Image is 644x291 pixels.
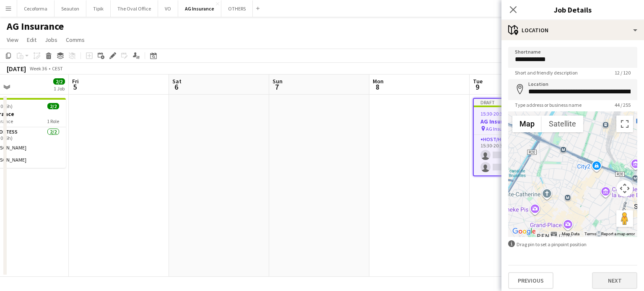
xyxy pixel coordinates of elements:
span: Tue [473,77,483,85]
a: Edit [23,34,40,45]
button: Toggle fullscreen view [616,116,633,132]
span: Sat [172,77,182,85]
div: 1 Job [54,85,65,92]
span: 5 [71,82,79,92]
a: Open this area in Google Maps (opens a new window) [510,226,538,237]
h3: AG Insurance [474,118,566,125]
button: Seauton [55,0,86,17]
span: 9 [472,82,483,92]
span: Comms [66,36,85,44]
button: Keyboard shortcuts [551,231,557,237]
a: View [3,34,22,45]
button: Map Data [562,231,579,237]
span: 2/2 [47,103,59,109]
span: AG Insurance [486,126,515,132]
app-job-card: Draft15:30-20:30 (5h)0/2AG Insurance AG Insurance1 RoleHost/Hostess0/215:30-20:30 (5h) [473,98,567,176]
div: Drag pin to set a pinpoint position [508,240,637,248]
button: The Oval Office [111,0,158,17]
a: Report a map error [601,232,635,236]
div: Draft [474,99,566,106]
img: Google [510,226,538,237]
button: Next [592,272,637,289]
button: Cecoforma [17,0,55,17]
span: Sun [273,77,283,85]
a: Terms (opens in new tab) [584,232,596,236]
button: Previous [508,272,553,289]
span: 6 [171,82,182,92]
span: Type address or business name [508,102,588,108]
a: Comms [62,34,88,45]
h1: AG Insurance [7,20,64,33]
button: Map camera controls [616,180,633,197]
app-card-role: Host/Hostess0/215:30-20:30 (5h) [474,135,566,175]
button: OTHERS [221,0,253,17]
div: Location [501,20,644,40]
span: 44 / 255 [608,102,637,108]
button: VO [158,0,178,17]
span: View [7,36,18,44]
span: 12 / 120 [608,70,637,76]
span: Jobs [45,36,57,44]
span: Fri [72,77,79,85]
div: [DATE] [7,64,26,73]
span: Week 36 [28,65,49,72]
span: 7 [271,82,283,92]
span: 8 [371,82,384,92]
span: 2/2 [53,78,65,85]
button: AG Insurance [178,0,221,17]
button: Drag Pegman onto the map to open Street View [616,210,633,227]
div: CEST [52,65,63,72]
a: Jobs [42,34,61,45]
button: Show street map [512,116,542,132]
span: Edit [27,36,36,44]
span: 1 Role [47,118,59,124]
button: Tipik [86,0,111,17]
span: Mon [373,77,384,85]
span: 15:30-20:30 (5h) [480,111,514,117]
button: Show satellite imagery [542,116,583,132]
h3: Job Details [501,4,644,15]
span: Short and friendly description [508,70,584,76]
